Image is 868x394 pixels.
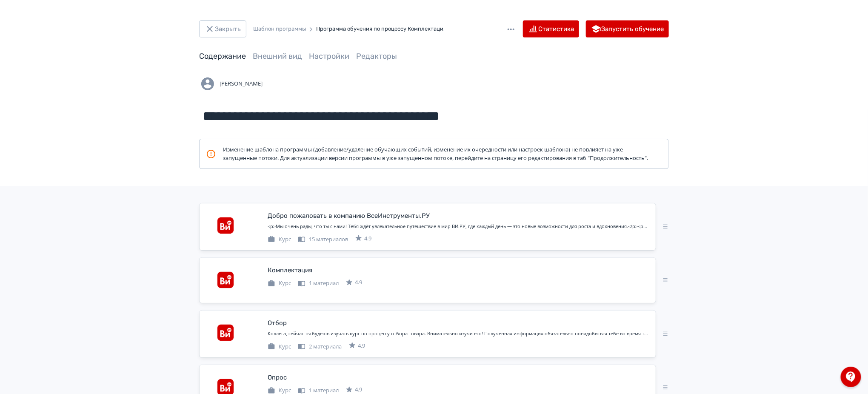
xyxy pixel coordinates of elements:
[268,266,312,275] div: Комплектация
[206,146,648,162] div: Изменение шаблона программы (добавление/удаление обучающих событий, изменение их очередности или ...
[355,278,362,287] span: 4.9
[364,234,371,243] span: 4.9
[298,279,339,288] div: 1 материал
[298,343,342,351] div: 2 материала
[268,235,291,244] div: Курс
[268,343,291,351] div: Курс
[268,330,649,337] div: Коллега, сейчас ты будешь изучать курс по процессу отбора товара. Внимательно изучи его! Полученн...
[523,20,579,37] button: Статистика
[356,51,397,61] a: Редакторы
[268,211,430,221] div: Добро пожаловать в компанию ВсеИнструменты.РУ
[586,20,669,37] button: Запустить обучение
[298,235,348,244] div: 15 материалов
[199,51,246,61] a: Содержание
[355,385,362,394] span: 4.9
[253,51,302,61] a: Внешний вид
[268,318,287,328] div: Отбор
[268,373,287,383] div: Опрос
[268,223,649,230] div: <p>Мы очень рады, что ты с нами! Тебя ждёт увлекательное путешествие в мир ВИ.РУ, где каждый день...
[268,279,291,288] div: Курс
[309,51,349,61] a: Настройки
[199,20,246,37] button: Закрыть
[358,342,365,350] span: 4.9
[220,80,263,88] span: [PERSON_NAME]
[253,25,306,33] div: Шаблон программы
[316,25,444,33] div: Программа обучения по процессу Комплектация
